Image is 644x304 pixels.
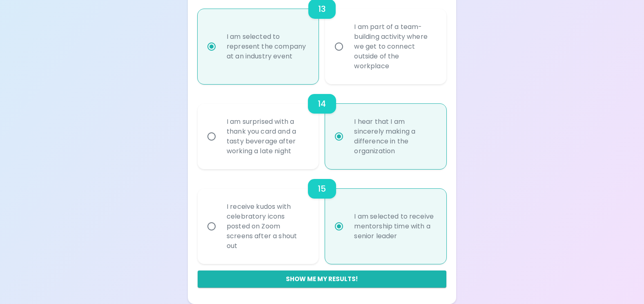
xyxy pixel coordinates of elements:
div: choice-group-check [198,84,446,169]
div: choice-group-check [198,169,446,264]
h6: 15 [318,182,326,195]
button: Show me my results! [198,270,446,288]
h6: 14 [318,97,326,110]
div: I receive kudos with celebratory icons posted on Zoom screens after a shout out [220,192,314,261]
div: I hear that I am sincerely making a difference in the organization [348,107,442,166]
div: I am part of a team-building activity where we get to connect outside of the workplace [348,12,442,81]
div: I am surprised with a thank you card and a tasty beverage after working a late night [220,107,314,166]
div: I am selected to receive mentorship time with a senior leader [348,202,442,251]
h6: 13 [318,2,326,16]
div: I am selected to represent the company at an industry event [220,22,314,71]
